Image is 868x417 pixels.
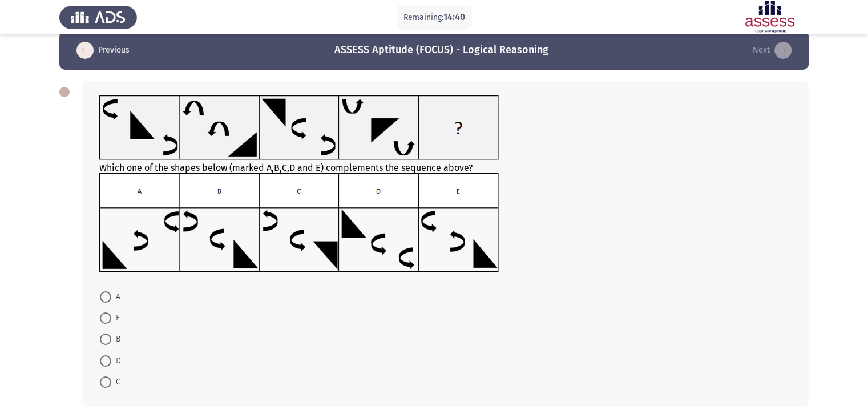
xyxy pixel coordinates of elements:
span: E [111,311,120,325]
span: 14:40 [443,11,465,22]
p: Remaining: [403,10,465,25]
img: UkFYYV8xMEIucG5nMTY0MTIzMDEzNzYyNQ==.png [99,173,499,272]
span: C [111,375,120,389]
span: D [111,354,121,368]
span: B [111,332,120,346]
div: Which one of the shapes below (marked A,B,C,D and E) complements the sequence above? [99,95,792,275]
h3: ASSESS Aptitude (FOCUS) - Logical Reasoning [334,43,548,57]
button: load previous page [73,41,133,59]
button: load next page [749,41,795,59]
img: Assess Talent Management logo [59,1,137,33]
span: A [111,290,120,304]
img: Assessment logo of ASSESS Focus 4 Module Assessment [731,1,809,33]
img: UkFYYV8xMEEucG5nMTY0MTIzMDEyNDgyMQ==.png [99,95,499,160]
